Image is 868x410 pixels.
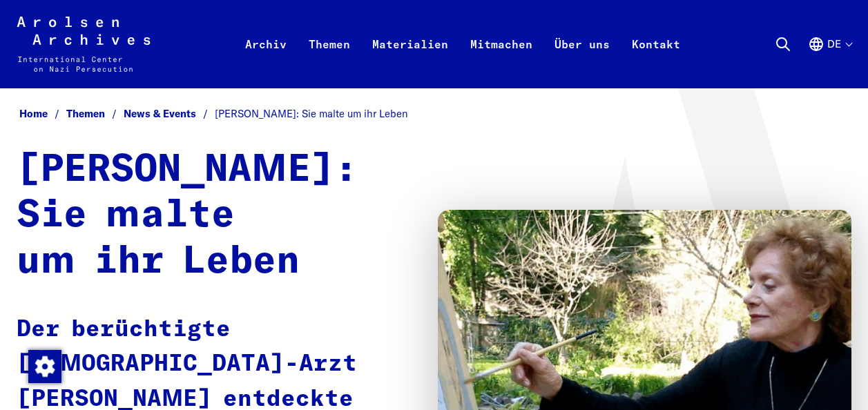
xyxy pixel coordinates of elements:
[19,107,66,120] a: Home
[234,33,298,88] a: Archiv
[298,33,361,88] a: Themen
[459,33,543,88] a: Mitmachen
[215,107,408,120] span: [PERSON_NAME]: Sie malte um ihr Leben
[234,17,691,72] nav: Primär
[17,147,410,285] h1: [PERSON_NAME]: Sie malte um ihr Leben
[808,36,851,86] button: Deutsch, Sprachauswahl
[28,350,61,383] img: Zustimmung ändern
[543,33,621,88] a: Über uns
[124,107,215,120] a: News & Events
[361,33,459,88] a: Materialien
[66,107,124,120] a: Themen
[621,33,691,88] a: Kontakt
[17,104,851,124] nav: Breadcrumb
